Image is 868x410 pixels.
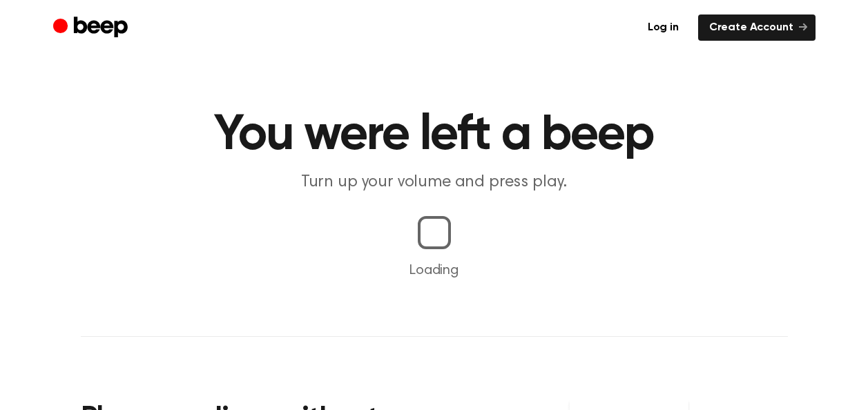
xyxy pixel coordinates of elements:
a: Create Account [698,14,816,41]
a: Beep [53,14,131,41]
p: Loading [17,260,851,281]
h1: You were left a beep [81,110,788,160]
p: Turn up your volume and press play. [169,171,700,194]
a: Log in [637,14,690,41]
